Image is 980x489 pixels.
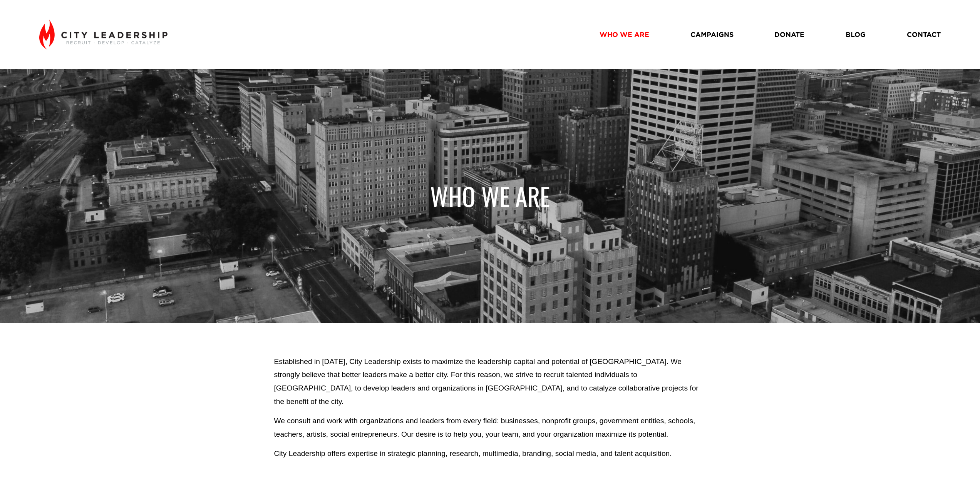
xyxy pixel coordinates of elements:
a: WHO WE ARE [600,28,649,41]
a: BLOG [846,28,866,41]
a: DONATE [774,28,804,41]
img: City Leadership - Recruit. Develop. Catalyze. [39,20,168,50]
h1: WHO WE ARE [274,181,706,211]
p: City Leadership offers expertise in strategic planning, research, multimedia, branding, social me... [274,447,706,461]
a: CONTACT [907,28,941,41]
p: Established in [DATE], City Leadership exists to maximize the leadership capital and potential of... [274,355,706,408]
a: CAMPAIGNS [690,28,734,41]
p: We consult and work with organizations and leaders from every field: businesses, nonprofit groups... [274,414,706,441]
